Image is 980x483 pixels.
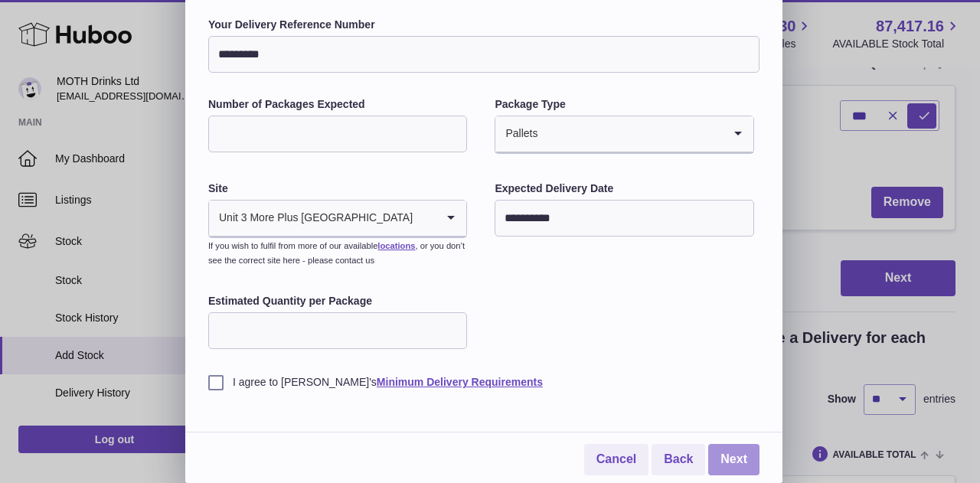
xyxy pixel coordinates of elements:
span: Unit 3 More Plus [GEOGRAPHIC_DATA] [209,201,413,236]
label: I agree to [PERSON_NAME]'s [208,375,759,390]
input: Search for option [538,116,722,152]
div: Search for option [495,116,753,153]
label: Package Type [495,97,753,112]
a: Next [708,444,759,475]
label: Your Delivery Reference Number [208,18,759,32]
small: If you wish to fulfil from more of our available , or you don’t see the correct site here - pleas... [208,241,465,265]
label: Site [208,181,467,196]
input: Search for option [413,201,436,236]
span: Pallets [495,116,538,152]
label: Expected Delivery Date [495,181,753,196]
label: Estimated Quantity per Package [208,294,467,308]
a: Back [652,444,705,475]
a: locations [377,241,415,250]
div: Search for option [209,201,466,237]
label: Number of Packages Expected [208,97,467,112]
a: Cancel [584,444,648,475]
a: Minimum Delivery Requirements [377,376,543,388]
